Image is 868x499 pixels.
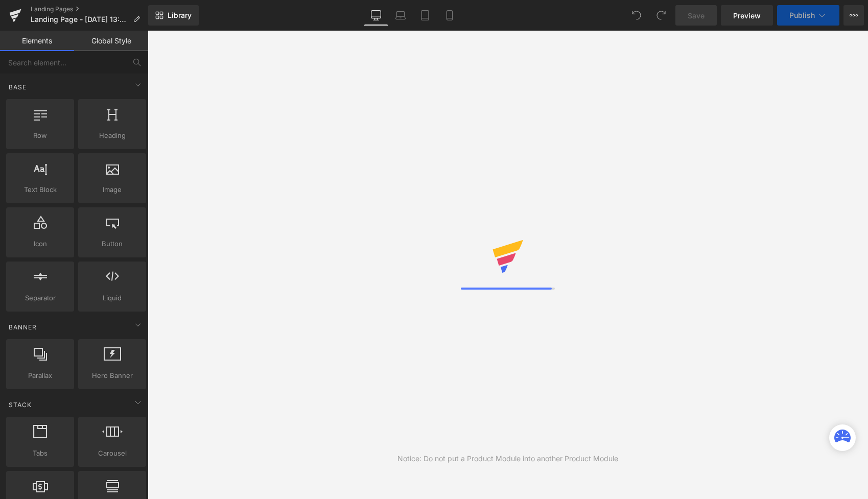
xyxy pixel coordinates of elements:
button: More [843,5,864,26]
span: Preview [733,10,761,21]
span: Heading [81,130,143,141]
a: Preview [721,5,773,26]
span: Liquid [81,293,143,303]
a: Mobile [437,5,462,26]
span: Library [168,11,192,20]
span: Publish [789,11,815,19]
a: Desktop [364,5,388,26]
span: Hero Banner [81,370,143,381]
button: Undo [626,5,647,26]
button: Publish [777,5,839,26]
span: Image [81,184,143,195]
span: Save [688,10,705,21]
div: Notice: Do not put a Product Module into another Product Module [397,453,618,464]
a: New Library [148,5,199,26]
button: Redo [651,5,671,26]
span: Base [8,82,28,92]
a: Laptop [388,5,413,26]
span: Stack [8,400,33,410]
a: Landing Pages [31,5,148,13]
span: Parallax [9,370,71,381]
span: Carousel [81,448,143,459]
span: Landing Page - [DATE] 13:47:35 [31,15,129,23]
a: Tablet [413,5,437,26]
span: Icon [9,239,71,249]
span: Row [9,130,71,141]
span: Tabs [9,448,71,459]
span: Banner [8,322,38,332]
span: Text Block [9,184,71,195]
a: Global Style [74,31,148,51]
span: Button [81,239,143,249]
span: Separator [9,293,71,303]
